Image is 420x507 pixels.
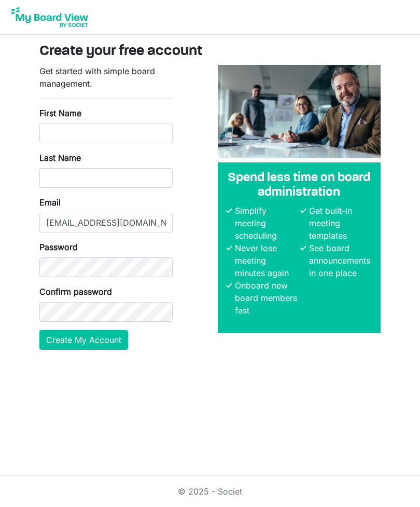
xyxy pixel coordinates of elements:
[39,330,128,350] button: Create My Account
[39,43,381,61] h3: Create your free account
[39,66,155,89] span: Get started with simple board management.
[232,279,298,317] li: Onboard new board members fast
[178,486,242,497] a: © 2025 - Societ
[39,152,81,164] label: Last Name
[232,242,298,279] li: Never lose meeting minutes again
[218,65,381,158] img: A photograph of board members sitting at a table
[39,241,78,253] label: Password
[39,285,112,298] label: Confirm password
[306,204,372,242] li: Get built-in meeting templates
[306,242,372,279] li: See board announcements in one place
[232,204,298,242] li: Simplify meeting scheduling
[39,107,81,119] label: First Name
[226,171,372,201] h4: Spend less time on board administration
[39,196,61,209] label: Email
[8,4,91,30] img: My Board View Logo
